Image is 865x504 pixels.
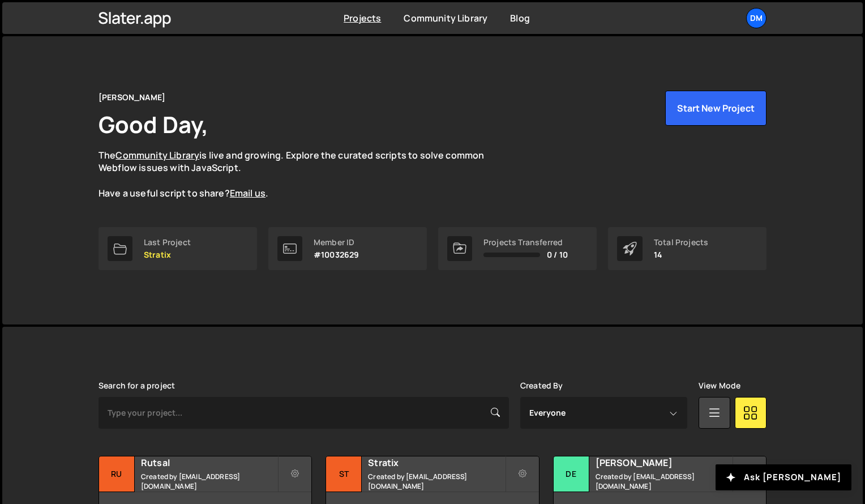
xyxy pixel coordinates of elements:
[99,397,509,429] input: Type your project...
[654,238,708,247] div: Total Projects
[746,8,766,28] a: Dm
[654,250,708,259] p: 14
[483,238,568,247] div: Projects Transferred
[596,472,732,491] small: Created by [EMAIL_ADDRESS][DOMAIN_NAME]
[554,456,589,492] div: De
[314,250,359,259] p: #10032629
[99,381,175,390] label: Search for a project
[141,456,277,469] h2: Rutsal
[326,456,362,492] div: St
[99,91,165,104] div: [PERSON_NAME]
[99,149,506,200] p: The is live and growing. Explore the curated scripts to solve common Webflow issues with JavaScri...
[99,109,208,140] h1: Good Day,
[716,464,851,490] button: Ask [PERSON_NAME]
[510,12,530,24] a: Blog
[144,238,191,247] div: Last Project
[547,250,568,259] span: 0 / 10
[144,250,191,259] p: Stratix
[99,227,257,270] a: Last Project Stratix
[596,456,732,469] h2: [PERSON_NAME]
[230,187,266,199] a: Email us
[99,456,135,492] div: Ru
[344,12,381,24] a: Projects
[520,381,563,390] label: Created By
[699,381,740,390] label: View Mode
[115,149,199,161] a: Community Library
[368,472,504,491] small: Created by [EMAIL_ADDRESS][DOMAIN_NAME]
[141,472,277,491] small: Created by [EMAIL_ADDRESS][DOMAIN_NAME]
[368,456,504,469] h2: Stratix
[665,91,766,126] button: Start New Project
[314,238,359,247] div: Member ID
[404,12,487,24] a: Community Library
